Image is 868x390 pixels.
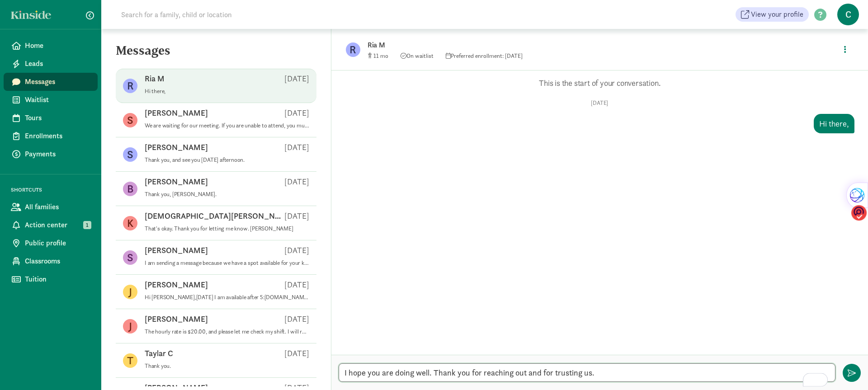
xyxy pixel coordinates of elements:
span: Preferred enrollment: [DATE] [446,52,523,60]
p: [DATE] [284,142,309,153]
a: View your profile [736,7,809,22]
p: We are waiting for our meeting. If you are unable to attend, you must call us. We take our respon... [145,122,309,129]
input: Search for a family, child or location [116,5,369,23]
span: Classrooms [25,256,90,267]
a: Leads [4,55,98,73]
span: On waitlist [401,52,434,60]
p: [DATE] [345,99,854,107]
a: Public profile [4,234,98,252]
a: Waitlist [4,91,98,109]
figure: J [123,285,137,299]
p: This is the start of your conversation. [345,78,854,89]
a: Tours [4,109,98,127]
figure: S [123,147,137,162]
p: Hi there, [145,88,309,95]
div: Hi there, [814,114,854,133]
span: Tuition [25,274,90,285]
p: Thank you, [PERSON_NAME]. [145,191,309,198]
a: Classrooms [4,252,98,270]
p: [DATE] [284,211,309,221]
span: Tours [25,113,90,123]
figure: B [123,182,137,196]
figure: K [123,216,137,230]
a: Home [4,37,98,55]
img: o1IwAAAABJRU5ErkJggg== [851,205,867,221]
a: Messages [4,73,98,91]
figure: S [123,250,137,265]
p: That's okay. Thank you for letting me know. [PERSON_NAME] [145,225,309,232]
textarea: To enrich screen reader interactions, please activate Accessibility in Grammarly extension settings [339,363,835,382]
p: [PERSON_NAME] [145,108,208,118]
span: Home [25,40,90,51]
span: Messages [25,76,90,87]
span: All families [25,202,90,212]
span: Enrollments [25,131,90,141]
span: 11 [373,52,388,60]
p: [PERSON_NAME] [145,176,208,187]
a: Enrollments [4,127,98,145]
figure: R [123,79,137,93]
p: [DATE] [284,314,309,324]
p: Taylar C [145,348,173,359]
span: Public profile [25,238,90,249]
p: [DATE] [284,108,309,118]
figure: T [123,353,137,368]
p: The hourly rate is $20.00, and please let me check my shift. I will respond to you as soon as pos... [145,328,309,335]
span: Action center [25,220,90,230]
span: Waitlist [25,94,90,105]
a: All families [4,198,98,216]
p: [PERSON_NAME] [145,142,208,153]
p: [PERSON_NAME] [145,245,208,256]
p: [DATE] [284,245,309,256]
p: [DATE] [284,348,309,359]
p: [DATE] [284,73,309,84]
figure: S [123,113,137,127]
p: [DATE] [284,279,309,290]
p: [PERSON_NAME] [145,279,208,290]
p: [DEMOGRAPHIC_DATA][PERSON_NAME] [145,211,284,221]
span: 1 [83,221,91,229]
p: Ria M [145,73,165,84]
h5: Messages [101,43,331,65]
p: I am sending a message because we have a spot available for your kiddo in September. Additionally... [145,259,309,267]
a: Payments [4,145,98,163]
a: Action center 1 [4,216,98,234]
p: Thank you, and see you [DATE] afternoon. [145,156,309,164]
span: Payments [25,149,90,160]
p: Thank you. [145,362,309,370]
p: Ria M [368,39,652,52]
figure: J [123,319,137,334]
p: [PERSON_NAME] [145,314,208,324]
figure: R [346,42,360,57]
p: Hi [PERSON_NAME],[DATE] I am available after 5:[DOMAIN_NAME] that works for you? [145,294,309,301]
span: C [837,4,859,25]
a: Tuition [4,270,98,288]
span: View your profile [751,9,803,20]
span: Leads [25,58,90,69]
p: [DATE] [284,176,309,187]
